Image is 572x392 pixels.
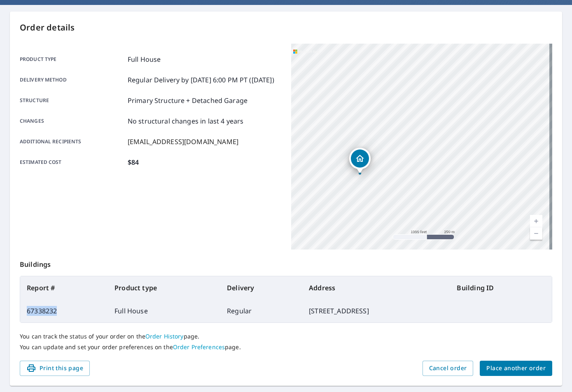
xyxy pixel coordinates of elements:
p: Order details [20,21,552,34]
th: Product type [108,276,220,299]
p: Full House [128,54,161,64]
span: Place another order [486,363,546,373]
td: [STREET_ADDRESS] [302,299,450,322]
td: Regular [220,299,302,322]
p: Additional recipients [20,137,124,147]
p: You can update and set your order preferences on the page. [20,343,552,351]
td: 67338232 [20,299,108,322]
a: Order History [145,332,184,340]
p: No structural changes in last 4 years [128,116,244,126]
button: Print this page [20,361,90,376]
span: Cancel order [429,363,467,373]
p: Changes [20,116,124,126]
a: Order Preferences [173,343,225,351]
button: Place another order [480,361,552,376]
p: [EMAIL_ADDRESS][DOMAIN_NAME] [128,137,238,147]
div: Dropped pin, building 1, Residential property, 632 S County Road 350 W Rockport, IN 47635 [349,148,371,173]
a: Current Level 15, Zoom In [530,215,542,227]
th: Address [302,276,450,299]
p: $84 [128,157,139,167]
p: You can track the status of your order on the page. [20,333,552,340]
th: Delivery [220,276,302,299]
p: Primary Structure + Detached Garage [128,96,247,105]
p: Regular Delivery by [DATE] 6:00 PM PT ([DATE]) [128,75,274,85]
p: Structure [20,96,124,105]
p: Delivery method [20,75,124,85]
a: Current Level 15, Zoom Out [530,227,542,240]
span: Print this page [26,363,83,373]
p: Product type [20,54,124,64]
p: Estimated cost [20,157,124,167]
th: Building ID [450,276,552,299]
p: Buildings [20,250,552,276]
th: Report # [20,276,108,299]
button: Cancel order [423,361,474,376]
td: Full House [108,299,220,322]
